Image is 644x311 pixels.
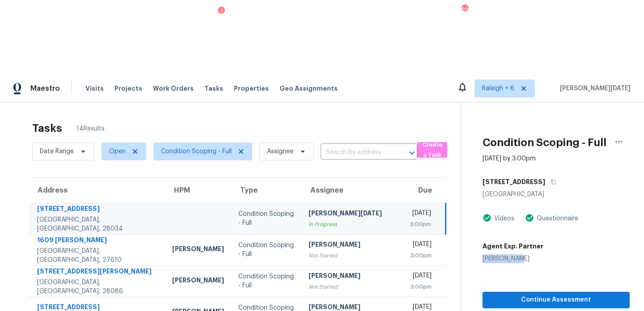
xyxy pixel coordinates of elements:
div: [PERSON_NAME] [172,244,224,256]
div: [PERSON_NAME] [483,254,543,263]
span: Assignee [267,147,293,156]
button: Create a Task [417,142,447,158]
span: [PERSON_NAME][DATE] [556,84,631,93]
span: Continue Assessment [490,294,623,306]
div: [PERSON_NAME] [309,240,395,251]
span: Projects [114,84,142,93]
div: [GEOGRAPHIC_DATA], [GEOGRAPHIC_DATA], 28086 [37,278,158,296]
button: Copy Address [545,174,557,190]
span: Tasks [204,85,223,92]
input: Search by address [321,146,392,160]
div: [GEOGRAPHIC_DATA], [GEOGRAPHIC_DATA], 27610 [37,247,158,265]
div: Not Started [309,282,395,291]
div: 3:00pm [410,220,431,229]
div: [PERSON_NAME] [309,271,395,282]
div: Condition Scoping - Full [238,241,295,259]
span: Work Orders [153,84,194,93]
div: [PERSON_NAME] [172,276,224,287]
span: Maestro [30,84,60,93]
div: [DATE] [410,209,431,220]
div: Questionnaire [534,214,578,223]
span: Create a Task [422,140,443,160]
th: HPM [165,178,231,203]
span: Date Range [40,147,74,156]
span: Visits [85,84,104,93]
div: Condition Scoping - Full [238,210,295,227]
h2: Tasks [32,124,62,133]
th: Type [231,178,302,203]
h5: Agent Exp. Partner [483,242,543,251]
div: 3:00pm [410,282,432,291]
img: Artifact Present Icon [525,213,534,223]
div: [STREET_ADDRESS] [37,204,158,215]
h2: Condition Scoping - Full [483,138,606,147]
span: Open [109,147,126,156]
div: [GEOGRAPHIC_DATA], [GEOGRAPHIC_DATA], 28034 [37,215,158,233]
div: 1609 [PERSON_NAME] [37,235,158,247]
span: Condition Scoping - Full [161,147,232,156]
h5: [STREET_ADDRESS] [483,177,545,186]
div: [DATE] [410,240,432,251]
div: [PERSON_NAME][DATE] [309,209,395,220]
div: [DATE] by 3:00pm [483,154,536,163]
span: 14 Results [76,124,105,133]
div: [STREET_ADDRESS][PERSON_NAME] [37,267,158,278]
div: [DATE] [410,271,432,282]
div: 3:00pm [410,251,432,260]
th: Address [29,178,165,203]
span: Raleigh + 6 [482,84,514,93]
div: Not Started [309,251,395,260]
div: Videos [491,214,514,223]
button: Open [406,147,418,159]
span: Properties [234,84,269,93]
th: Due [402,178,446,203]
img: Artifact Present Icon [483,213,491,223]
th: Assignee [301,178,402,203]
div: [GEOGRAPHIC_DATA] [483,190,630,199]
div: Condition Scoping - Full [238,272,295,290]
button: Continue Assessment [483,292,630,308]
span: Geo Assignments [280,84,338,93]
div: In Progress [309,220,395,229]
